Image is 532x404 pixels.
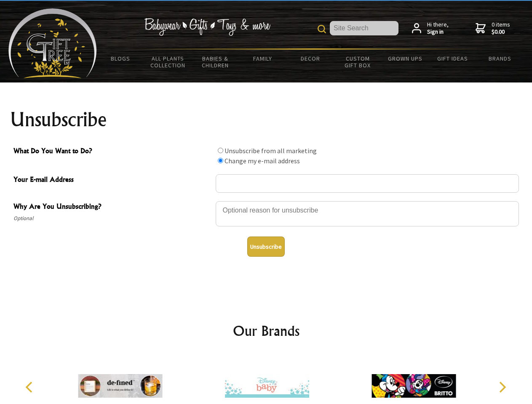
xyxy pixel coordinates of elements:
strong: Sign in [427,28,449,36]
a: Gift Ideas [429,50,476,67]
button: Previous [21,378,40,396]
textarea: Why Are You Unsubscribing? [216,201,519,226]
label: Unsubscribe from all marketing [225,146,317,155]
a: Babies & Children [192,50,239,74]
a: Brands [476,50,524,67]
span: What Do You Want to Do? [13,146,211,158]
span: Hi there, [427,21,449,36]
label: Change my e-mail address [225,157,300,165]
a: Decor [286,50,334,67]
a: Family [239,50,287,67]
a: Grown Ups [381,50,429,67]
h2: Our Brands [17,321,516,341]
span: Why Are You Unsubscribing? [13,201,211,213]
input: What Do You Want to Do? [218,158,223,163]
h1: Unsubscribe [10,109,522,130]
a: 0 items$0.00 [476,21,510,36]
button: Next [493,378,511,396]
button: Unsubscribe [247,237,285,257]
a: All Plants Collection [144,50,192,74]
span: Optional [13,213,211,223]
a: Custom Gift Box [334,50,382,74]
input: Site Search [330,21,398,35]
img: Babyware - Gifts - Toys and more... [8,8,97,78]
input: What Do You Want to Do? [218,148,223,153]
span: 0 items [492,21,510,36]
strong: $0.00 [492,28,510,36]
img: product search [318,25,326,33]
img: Babywear - Gifts - Toys & more [144,18,270,36]
a: BLOGS [97,50,144,67]
input: Your E-mail Address [216,174,519,193]
a: Hi there,Sign in [412,21,449,36]
span: Your E-mail Address [13,174,211,186]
